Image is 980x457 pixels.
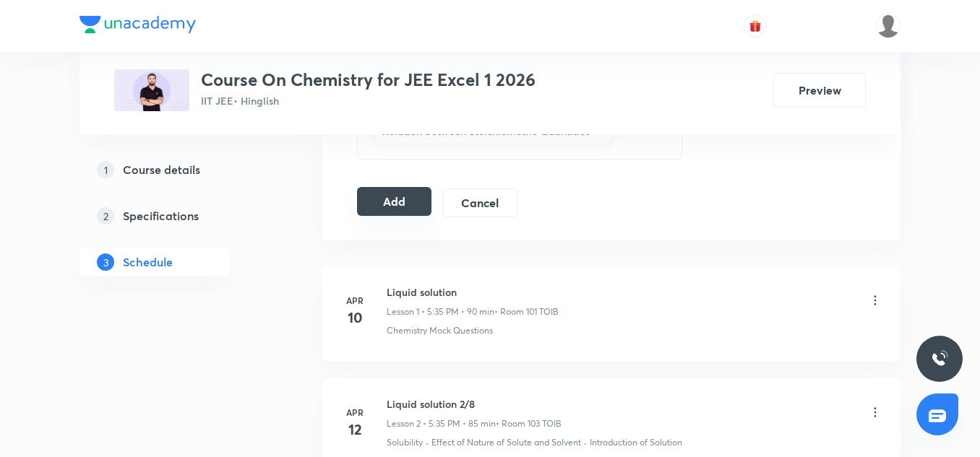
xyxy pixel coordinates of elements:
[931,350,948,367] img: ttu
[340,307,369,328] h4: 10
[79,16,196,33] img: Company Logo
[744,14,767,38] button: avatar
[387,305,494,318] p: Lesson 1 • 5:35 PM • 90 min
[387,417,496,430] p: Lesson 2 • 5:35 PM • 85 min
[443,188,517,217] button: Cancel
[387,396,562,412] h6: Liquid solution 2/8
[876,14,901,38] img: Arpit Srivastava
[201,93,536,108] p: IIT JEE • Hinglish
[426,436,429,449] div: ·
[340,419,369,440] h4: 12
[97,161,114,178] p: 1
[123,161,200,178] h5: Course details
[114,69,189,111] img: D9684790-1CF0-4910-8CE6-9C34932862FB_plus.png
[494,305,559,318] p: • Room 101 TOIB
[749,19,762,32] img: avatar
[97,207,114,225] p: 2
[123,207,199,225] h5: Specifications
[340,406,369,419] h6: Apr
[431,436,581,449] p: Effect of Nature of Solute and Solvent
[773,73,866,108] button: Preview
[387,284,559,300] h6: Liquid solution
[590,436,682,449] p: Introduction of Solution
[79,155,276,184] a: 1Course details
[201,69,536,90] h3: Course On Chemistry for JEE Excel 1 2026
[496,417,562,430] p: • Room 103 TOIB
[79,16,196,37] a: Company Logo
[584,436,587,449] div: ·
[79,201,276,230] a: 2Specifications
[97,253,114,271] p: 3
[340,294,369,307] h6: Apr
[387,436,423,449] p: Solubility
[357,187,431,216] button: Add
[387,324,493,337] p: Chemistry Mock Questions
[123,253,173,271] h5: Schedule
